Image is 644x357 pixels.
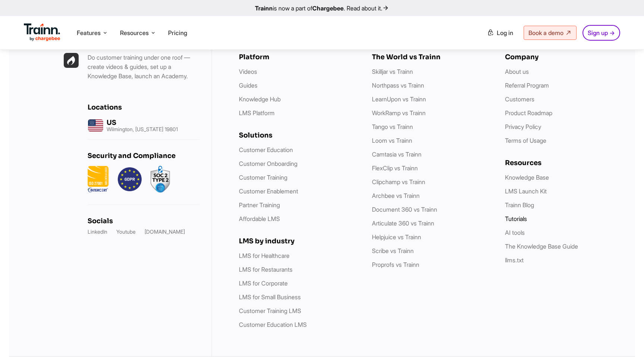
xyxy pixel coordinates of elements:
a: Scribe vs Trainn [372,247,414,255]
p: Wilmington, [US_STATE] 19801 [107,127,178,132]
a: Sign up → [583,25,620,41]
h6: US [107,119,178,127]
a: LMS Launch Kit [505,187,547,195]
a: Articulate 360 vs Trainn [372,219,434,227]
a: Northpass vs Trainn [372,82,424,89]
a: llms.txt [505,256,524,264]
a: Clipchamp vs Trainn [372,178,425,186]
span: Book a demo [528,29,563,37]
a: Helpjuice vs Trainn [372,233,421,241]
h6: Solutions [239,131,357,139]
h6: Company [505,53,623,61]
a: The Knowledge Base Guide [505,243,578,250]
a: Customer Education [239,146,293,154]
a: Privacy Policy [505,123,541,130]
a: Customer Education LMS [239,321,307,328]
h6: Platform [239,53,357,61]
a: About us [505,68,529,75]
a: Pricing [168,29,187,37]
p: Do customer training under one roof — create videos & guides, set up a Knowledge Base, launch an ... [88,53,199,81]
a: LMS for Healthcare [239,252,290,259]
a: Log in [483,26,518,40]
a: Skilljar vs Trainn [372,68,413,75]
a: Terms of Usage [505,137,546,144]
b: Trainn [255,4,273,12]
img: ISO [88,166,109,193]
img: soc2 [151,166,170,193]
a: Archbee vs Trainn [372,192,420,199]
iframe: Chat Widget [607,321,644,357]
a: Trainn Blog [505,201,534,209]
a: Customer Training [239,174,287,181]
h6: Security and Compliance [88,152,199,160]
h6: Socials [88,217,199,225]
b: Chargebee [312,4,344,12]
a: LMS for Small Business [239,293,301,301]
h6: The World vs Trainn [372,53,490,61]
a: Knowledge Base [505,174,549,181]
img: GDPR.png [118,166,142,193]
span: Resources [120,29,149,37]
a: Tutorials [505,215,527,222]
a: Youtube [116,228,136,236]
a: [DOMAIN_NAME] [145,228,185,236]
img: Trainn | everything under one roof [64,53,79,68]
a: FlexClip vs Trainn [372,164,418,172]
a: Guides [239,82,258,89]
a: AI tools [505,229,525,236]
img: Trainn Logo [24,23,60,41]
a: LMS for Corporate [239,279,288,287]
a: Camtasia vs Trainn [372,151,422,158]
img: us headquarters [88,117,104,133]
a: LMS for Restaurants [239,266,293,273]
a: Customers [505,95,534,103]
h6: Locations [88,103,199,111]
a: Book a demo [524,26,577,40]
a: Videos [239,68,257,75]
a: LMS Platform [239,109,275,117]
a: Customer Onboarding [239,160,297,167]
a: Knowledge Hub [239,95,281,103]
h6: Resources [505,159,623,167]
a: Loom vs Trainn [372,137,412,144]
a: LinkedIn [88,228,107,236]
a: Tango vs Trainn [372,123,413,130]
a: Document 360 vs Trainn [372,206,437,213]
h6: LMS by industry [239,237,357,245]
a: Partner Training [239,201,280,209]
a: Customer Training LMS [239,307,301,315]
a: LearnUpon vs Trainn [372,95,426,103]
span: Features [77,29,101,37]
a: Proprofs vs Trainn [372,261,419,268]
a: Customer Enablement [239,187,298,195]
a: Referral Program [505,82,549,89]
a: WorkRamp vs Trainn [372,109,426,117]
span: Log in [497,29,513,37]
a: Product Roadmap [505,109,552,117]
a: Affordable LMS [239,215,280,222]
